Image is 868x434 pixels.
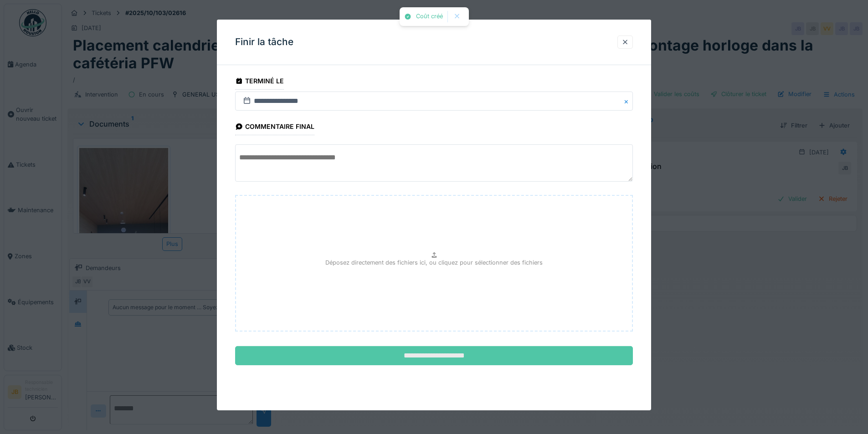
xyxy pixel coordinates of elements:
h3: Finir la tâche [235,36,293,48]
div: Coût créé [416,13,443,20]
button: Close [623,92,633,111]
p: Déposez directement des fichiers ici, ou cliquez pour sélectionner des fichiers [325,258,543,267]
div: Commentaire final [235,120,314,135]
div: Terminé le [235,74,284,90]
